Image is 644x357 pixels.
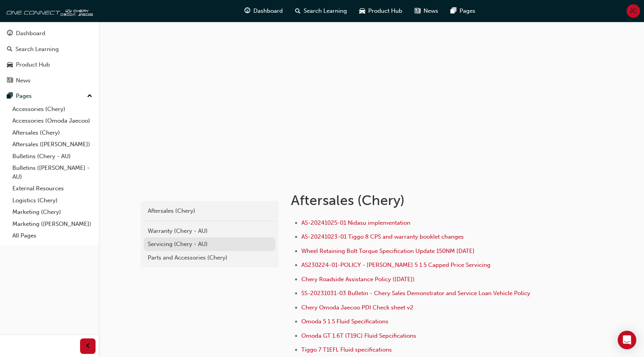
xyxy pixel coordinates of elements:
button: DashboardSearch LearningProduct HubNews [3,25,96,89]
div: Open Intercom Messenger [618,331,636,349]
a: search-iconSearch Learning [289,3,353,19]
a: All Pages [9,230,96,242]
a: Aftersales ([PERSON_NAME]) [9,138,96,150]
a: pages-iconPages [444,3,482,19]
div: Search Learning [15,45,59,54]
a: AS-20241025-01 Nidasu implementation [301,219,410,226]
span: search-icon [295,6,301,16]
a: Warranty (Chery - AU) [144,224,275,238]
span: car-icon [7,61,13,68]
a: Wheel Retaining Bolt Torque Specification Update 150NM [DATE] [301,248,475,255]
span: pages-icon [451,6,456,16]
a: Omoda GT 1.6T (T19C) Fluid Sepcifications [301,332,416,339]
span: search-icon [7,46,12,53]
div: Product Hub [16,60,50,69]
a: Chery Roadside Assistance Policy ([DATE]) [301,276,415,283]
div: News [16,76,31,85]
a: Bulletins ([PERSON_NAME] - AU) [9,162,96,183]
a: Accessories (Omoda Jaecoo) [9,115,96,127]
span: Dashboard [253,7,283,15]
a: News [3,73,96,88]
a: guage-iconDashboard [238,3,289,19]
a: Search Learning [3,42,96,56]
span: guage-icon [7,30,13,37]
span: JC [630,7,637,15]
div: Dashboard [16,29,45,38]
a: Dashboard [3,26,96,41]
a: AS230224-01-POLICY - [PERSON_NAME] 5 1.5 Capped Price Servicing [301,261,490,268]
a: Marketing ([PERSON_NAME]) [9,218,96,230]
span: News [424,7,438,15]
button: Pages [3,89,96,103]
div: Warranty (Chery - AU) [148,227,272,236]
span: Search Learning [304,7,347,15]
button: JC [627,4,640,18]
a: Aftersales (Chery) [144,204,275,218]
div: Parts and Accessories (Chery) [148,253,272,262]
div: Servicing (Chery - AU) [148,240,272,249]
span: Product Hub [368,7,402,15]
a: Marketing (Chery) [9,206,96,218]
span: guage-icon [244,6,250,16]
a: SS-20231031-03 Bulletin - Chery Sales Demonstrator and Service Loan Vehicle Policy [301,290,530,297]
a: news-iconNews [408,3,444,19]
a: AS-20241023-01 Tiggo 8 CPS and warranty booklet changes [301,233,464,240]
a: Chery Omoda Jaecoo PDI Check sheet v2 [301,304,413,311]
span: up-icon [87,91,92,101]
span: pages-icon [7,93,13,100]
a: Logistics (Chery) [9,195,96,207]
a: Aftersales (Chery) [9,127,96,139]
span: news-icon [415,6,420,16]
a: Tiggo 7 T1EFL Fluid specifications [301,346,392,353]
a: Product Hub [3,58,96,72]
a: External Resources [9,183,96,195]
span: news-icon [7,77,13,84]
a: Bulletins (Chery - AU) [9,150,96,162]
span: prev-icon [85,342,91,351]
div: Pages [16,92,32,101]
a: Parts and Accessories (Chery) [144,251,275,265]
a: car-iconProduct Hub [353,3,408,19]
a: Omoda 5 1.5 Fluid Specifications [301,318,388,325]
a: Servicing (Chery - AU) [144,237,275,251]
a: Accessories (Chery) [9,103,96,115]
div: Aftersales (Chery) [148,207,272,215]
span: car-icon [359,6,365,16]
span: Pages [460,7,475,15]
img: oneconnect [4,3,93,19]
h1: Aftersales (Chery) [291,192,545,209]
